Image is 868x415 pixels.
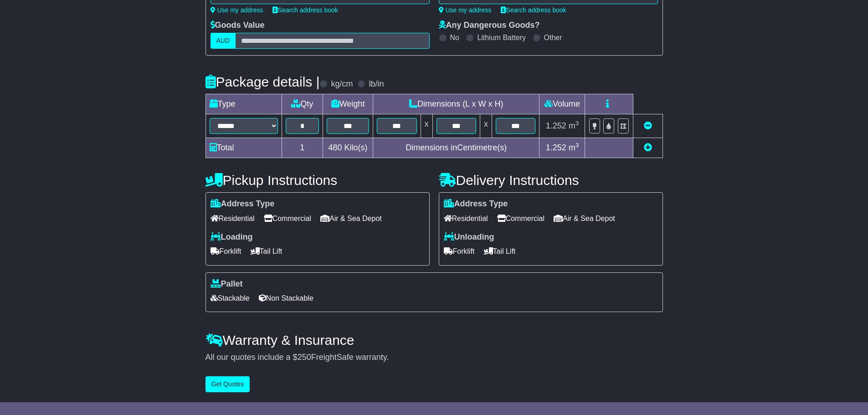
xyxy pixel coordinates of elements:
[554,211,615,225] span: Air & Sea Depot
[644,121,652,130] a: Remove this item
[480,114,492,138] td: x
[320,211,382,225] span: Air & Sea Depot
[211,244,241,258] span: Forklift
[373,94,539,114] td: Dimensions (L x W x H)
[323,138,373,158] td: Kilo(s)
[211,33,236,49] label: AUD
[439,6,492,14] a: Use my address
[644,143,652,152] a: Add new item
[211,199,275,209] label: Address Type
[546,143,566,152] span: 1.252
[569,143,579,152] span: m
[444,211,488,225] span: Residential
[298,353,311,362] span: 250
[546,121,566,130] span: 1.252
[569,121,579,130] span: m
[544,33,562,42] label: Other
[497,211,544,225] span: Commercial
[329,143,342,152] span: 480
[211,291,250,305] span: Stackable
[282,94,323,114] td: Qty
[205,353,663,363] div: All our quotes include a $ FreightSafe warranty.
[444,199,508,209] label: Address Type
[477,33,526,42] label: Lithium Battery
[205,74,320,89] h4: Package details |
[444,244,475,258] span: Forklift
[575,120,579,127] sup: 3
[439,173,663,188] h4: Delivery Instructions
[575,142,579,149] sup: 3
[205,138,282,158] td: Total
[421,114,432,138] td: x
[331,79,353,89] label: kg/cm
[484,244,516,258] span: Tail Lift
[251,244,282,258] span: Tail Lift
[272,6,338,14] a: Search address book
[211,279,243,289] label: Pallet
[264,211,311,225] span: Commercial
[323,94,373,114] td: Weight
[282,138,323,158] td: 1
[211,211,255,225] span: Residential
[205,173,430,188] h4: Pickup Instructions
[450,33,459,42] label: No
[439,20,540,31] label: Any Dangerous Goods?
[369,79,384,89] label: lb/in
[211,232,253,242] label: Loading
[205,376,250,392] button: Get Quotes
[211,20,265,31] label: Goods Value
[211,6,263,14] a: Use my address
[539,94,585,114] td: Volume
[501,6,566,14] a: Search address book
[373,138,539,158] td: Dimensions in Centimetre(s)
[259,291,313,305] span: Non Stackable
[205,94,282,114] td: Type
[205,333,663,348] h4: Warranty & Insurance
[444,232,494,242] label: Unloading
